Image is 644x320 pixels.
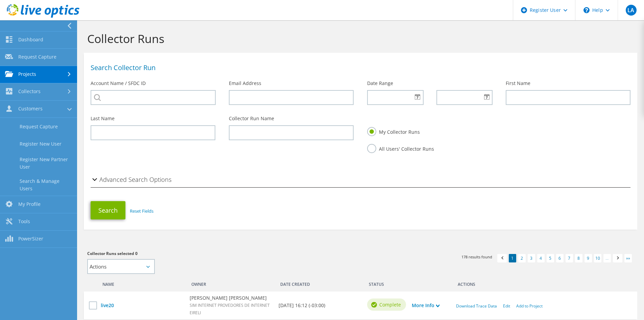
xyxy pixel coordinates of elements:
[367,80,393,87] label: Date Range
[537,254,545,262] a: 4
[87,250,354,257] h3: Collector Runs selected 0
[585,254,592,262] a: 9
[186,277,275,288] div: Owner
[364,277,408,288] div: Status
[279,302,325,309] b: [DATE] 16:12 (-03:00)
[91,201,125,219] button: Search
[453,277,630,288] div: Actions
[367,144,434,152] label: All Users' Collector Runs
[190,302,270,316] span: SIM INTERNET PROVEDORES DE INTERNET EIRELI
[101,302,183,309] a: live20
[456,303,497,309] a: Download Trace Data
[626,5,637,16] span: LA
[130,208,153,214] a: Reset Fields
[528,254,535,262] a: 3
[91,115,115,122] label: Last Name
[412,302,439,309] a: More Info
[461,254,492,260] span: 178 results found
[97,277,186,288] div: Name
[509,254,516,262] a: 1
[583,7,590,13] svg: \n
[367,127,420,135] label: My Collector Runs
[91,80,146,87] label: Account Name / SFDC ID
[624,254,632,262] a: »»
[594,254,601,262] a: 10
[556,254,564,262] a: 6
[566,254,573,262] a: 7
[503,303,510,309] a: Edit
[190,294,275,302] b: [PERSON_NAME] [PERSON_NAME]
[91,64,627,71] h1: Search Collector Run
[516,303,543,309] a: Add to Project
[575,254,582,262] a: 8
[87,31,630,46] h1: Collector Runs
[229,80,261,87] label: Email Address
[547,254,554,262] a: 5
[603,254,611,262] a: …
[379,301,401,308] span: Complete
[229,115,274,122] label: Collector Run Name
[91,173,171,186] h2: Advanced Search Options
[518,254,526,262] a: 2
[275,277,364,288] div: Date Created
[506,80,530,87] label: First Name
